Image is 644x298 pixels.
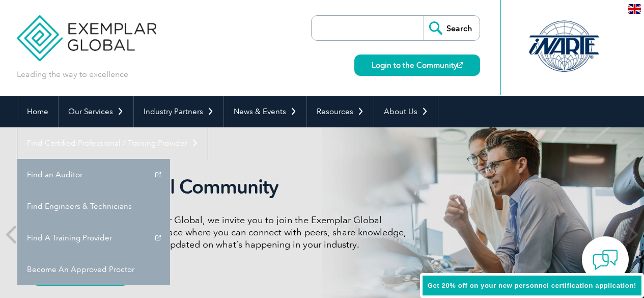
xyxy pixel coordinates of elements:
span: Get 20% off on your new personnel certification application! [428,282,636,289]
a: About Us [374,96,438,127]
a: Resources [307,96,374,127]
h2: Exemplar Global Community [32,175,414,199]
p: Leading the way to excellence [17,69,128,80]
a: News & Events [224,96,306,127]
p: As a valued member of Exemplar Global, we invite you to join the Exemplar Global Community—a fun,... [32,214,414,251]
a: Become An Approved Proctor [17,254,170,285]
a: Find Engineers & Technicians [17,191,170,222]
a: Find an Auditor [17,159,170,191]
a: Our Services [59,96,133,127]
a: Find A Training Provider [17,222,170,254]
img: open_square.png [457,62,463,68]
a: Industry Partners [134,96,223,127]
a: Find Certified Professional / Training Provider [17,127,208,159]
input: Search [424,16,480,40]
img: en [628,4,641,14]
img: contact-chat.png [593,247,618,273]
a: Home [17,96,58,127]
a: Login to the Community [354,55,480,76]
